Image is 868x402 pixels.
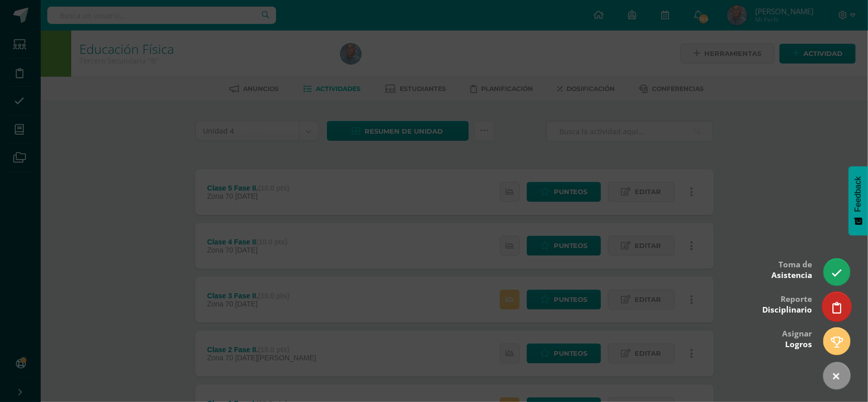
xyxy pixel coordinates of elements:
span: Logros [785,339,812,350]
div: Toma de [771,253,812,286]
span: Disciplinario [762,304,812,315]
span: Feedback [854,176,863,212]
div: Reporte [762,287,812,320]
span: Asistencia [771,270,812,281]
div: Asignar [782,322,812,355]
button: Feedback - Mostrar encuesta [849,166,868,235]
